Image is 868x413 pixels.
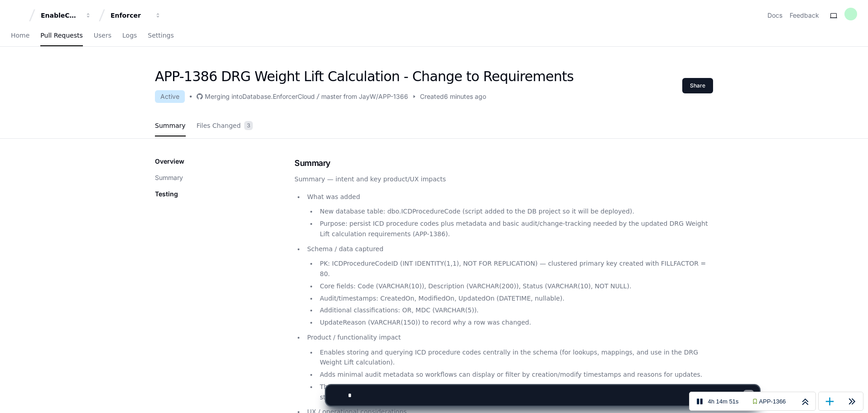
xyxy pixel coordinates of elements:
span: Logs [122,33,137,38]
p: Overview [155,157,184,166]
div: master from JayW/APP-1366 [321,92,408,101]
span: Created [420,92,444,101]
p: Product / functionality impact [307,332,713,343]
span: Summary [155,123,186,128]
p: Schema / data captured [307,244,713,254]
div: Active [155,90,185,103]
li: Enables storing and querying ICD procedure codes centrally in the schema (for lookups, mappings, ... [317,347,713,368]
li: Adds minimal audit metadata so workflows can display or filter by creation/modify timestamps and ... [317,369,713,380]
li: The NOT FOR REPLICATION identity and FILLFACTOR choice affect behavior under replication and inde... [317,382,713,403]
span: 3 [244,121,253,130]
li: Audit/timestamps: CreatedOn, ModifiedOn, UpdatedOn (DATETIME, nullable). [317,293,713,304]
span: Home [11,33,29,38]
li: Core fields: Code (VARCHAR(10)), Description (VARCHAR(200)), Status (VARCHAR(10), NOT NULL). [317,281,713,292]
li: Purpose: persist ICD procedure codes plus metadata and basic audit/change-tracking needed by the ... [317,219,713,239]
h1: APP-1386 DRG Weight Lift Calculation - Change to Requirements [155,68,574,85]
span: Users [94,33,111,38]
a: Logs [122,25,137,46]
div: EnableComp [41,11,80,20]
li: New database table: dbo.ICDProcedureCode (script added to the DB project so it will be deployed). [317,206,713,217]
p: Summary — intent and key product/UX impacts [294,174,713,185]
li: PK: ICDProcedureCodeID (INT IDENTITY(1,1), NOT FOR REPLICATION) — clustered primary key created w... [317,258,713,279]
div: Database.EnforcerCloud [242,92,315,101]
a: Docs [767,11,782,20]
span: 6 minutes ago [444,92,486,101]
h1: Summary [294,157,713,170]
button: Feedback [790,11,819,20]
span: Pull Requests [40,33,82,38]
p: Testing [155,189,178,199]
button: Share [682,78,713,93]
button: Enforcer [107,7,165,24]
div: Merging into [205,92,242,101]
span: Settings [148,33,174,38]
p: What was added [307,192,713,202]
a: Home [11,25,29,46]
li: Additional classifications: OR, MDC (VARCHAR(5)). [317,305,713,316]
button: EnableComp [37,7,95,24]
button: Summary [155,173,183,182]
a: Pull Requests [40,25,82,46]
a: Users [94,25,111,46]
a: Settings [148,25,174,46]
li: UpdateReason (VARCHAR(150)) to record why a row was changed. [317,317,713,328]
div: Enforcer [111,11,149,20]
span: Files Changed [197,123,241,128]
